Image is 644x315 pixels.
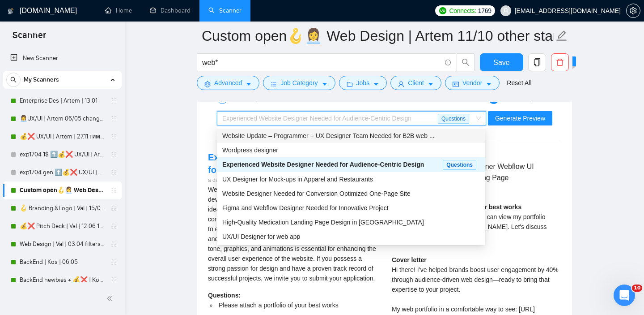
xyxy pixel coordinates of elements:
span: 10 [632,285,642,292]
span: caret-down [428,81,434,87]
span: Experienced Website Designer Needed for Audience-Centric Design [222,161,424,168]
button: settingAdvancedcaret-down [197,76,259,90]
strong: Questions: [208,292,241,299]
span: holder [110,187,117,194]
a: BackEnd | Kos | 06.05 [20,253,105,271]
span: holder [110,223,117,230]
span: copy [529,58,546,66]
span: caret-down [246,81,252,87]
a: exp1704 1$ ⬆️💰❌ UX/UI | Artem [20,146,105,164]
span: caret-down [373,81,379,87]
span: UX/UI Designer for web app [222,233,300,240]
span: Experienced Website Designer Needed for Audience-Centric Design [222,115,411,122]
span: 2 [492,96,496,102]
span: holder [110,205,117,212]
span: holder [110,276,117,284]
span: Wordpress designer [222,147,278,154]
span: info-circle [445,60,451,65]
img: logo [8,4,14,18]
strong: Cover letter [392,256,427,263]
a: Web Design | Val | 03.04 filters changed [20,235,105,253]
a: 🪝 Branding &Logo | Val | 15/05 added other end [20,199,105,217]
a: dashboardDashboard [150,7,191,14]
a: Custom open🪝👩‍💼 Web Design | Artem 11/10 other start [20,181,105,199]
span: Connects: [449,6,476,16]
a: BackEnd newbies + 💰❌ | Kos | 06.05 [20,271,105,289]
span: Questions [438,114,469,124]
span: caret-down [322,81,328,87]
button: copy [528,53,546,71]
button: Generate Preview [488,111,552,125]
span: caret-down [486,81,492,87]
span: holder [110,259,117,266]
span: Please attach a portfolio of your best works [219,302,339,309]
span: double-left [106,294,115,303]
a: searchScanner [208,7,241,14]
span: holder [110,133,117,140]
span: Jobs [356,78,370,88]
span: Save [493,57,509,68]
input: Search Freelance Jobs... [202,57,441,68]
span: Vendor [462,78,482,88]
button: barsJob Categorycaret-down [263,76,335,90]
div: a day ago [208,176,377,185]
a: exp1704 gen ⬆️💰❌ UX/UI | Artem [20,164,105,181]
span: Client [408,78,424,88]
span: Job Category [280,78,318,88]
span: Scanner [5,29,53,47]
button: folderJobscaret-down [339,76,387,90]
span: 1769 [478,6,491,16]
a: 💰❌ UX/UI | Artem | 27.11 тимчасово вимкнула [20,128,105,146]
span: delete [551,58,568,66]
a: Experienced Website Designer Needed for Audience-Centric Design [208,152,373,175]
span: holder [110,115,117,122]
a: setting [626,7,640,14]
span: High-Quality Medication Landing Page Design in [GEOGRAPHIC_DATA] [222,219,424,226]
button: search [457,53,475,71]
span: My Scanners [24,71,59,89]
span: idcard [453,81,459,87]
a: homeHome [105,7,132,14]
span: search [7,77,20,83]
li: New Scanner [3,49,122,67]
span: folder [347,81,353,87]
img: upwork-logo.png [439,7,446,14]
span: UX Designer for Mock-ups in Apparel and Restaurants [222,176,373,183]
button: idcardVendorcaret-down [445,76,500,90]
span: Questions [443,160,476,170]
iframe: Intercom live chat [614,285,635,306]
span: bars [271,81,277,87]
span: edit [556,30,568,42]
a: 💰❌ Pitch Deck | Val | 12.06 16% view [20,217,105,235]
a: New Scanner [10,49,114,67]
input: Scanner name... [202,25,554,47]
a: Reset All [507,78,531,88]
a: 👩‍💼UX/UI | Artem 06/05 changed start [20,110,105,128]
button: delete [551,53,569,71]
button: Save [480,53,523,71]
span: setting [627,7,640,14]
span: Figma and Webflow Designer Needed for Innovative Project [222,204,389,211]
span: Website Update – Programmer + UX Designer Team Needed for B2B web ... [222,132,435,139]
button: search [6,73,21,87]
span: holder [110,151,117,158]
div: We are currently seeking an experienced website designer to develop a visually appealing and user... [208,185,377,283]
span: Website Designer Needed for Conversion Optimized One-Page Site [222,190,411,197]
button: setting [626,4,640,18]
span: Advanced [214,78,242,88]
span: holder [110,241,117,248]
span: holder [110,169,117,176]
span: holder [110,97,117,104]
span: user [398,81,404,87]
a: Enterprise Des | Artem | 13.01 [20,92,105,110]
span: Generate Preview [495,113,545,123]
span: search [457,58,474,66]
span: setting [204,81,211,87]
span: user [503,8,509,14]
button: userClientcaret-down [390,76,441,90]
